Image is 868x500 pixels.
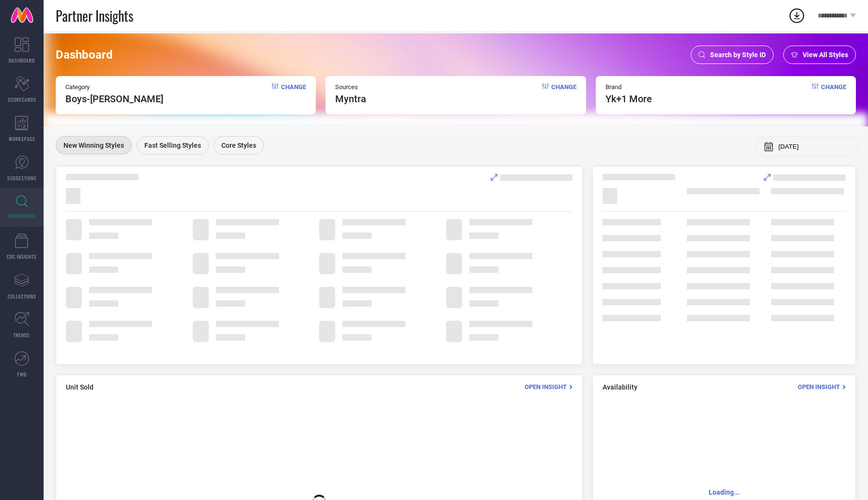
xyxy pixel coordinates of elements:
[65,93,163,105] span: Boys-[PERSON_NAME]
[788,7,806,24] div: Open download list
[17,371,27,378] span: FWD
[14,331,30,339] span: TRENDS
[8,96,36,103] span: SCORECARDS
[66,383,93,391] span: Unit Sold
[803,51,848,59] span: View All Styles
[605,93,652,105] span: yk +1 More
[525,382,573,391] div: Open Insight
[525,383,567,391] span: Open Insight
[8,212,35,219] span: INSPIRATION
[821,83,846,105] span: Change
[7,253,37,260] span: CDC INSIGHTS
[65,83,163,91] span: Category
[605,83,652,91] span: Brand
[56,6,133,26] span: Partner Insights
[221,141,256,149] span: Core Styles
[710,51,766,59] span: Search by Style ID
[9,135,35,142] span: WORKSPACE
[144,141,201,149] span: Fast Selling Styles
[9,57,35,64] span: DASHBOARD
[778,143,851,150] input: Select month
[63,141,124,149] span: New Winning Styles
[551,83,576,105] span: Change
[491,174,573,181] div: Analyse
[56,48,113,62] span: Dashboard
[8,293,36,300] span: COLLECTIONS
[603,383,637,391] span: Availability
[281,83,306,105] span: Change
[335,93,366,105] span: myntra
[764,174,846,181] div: Analyse
[798,383,840,391] span: Open Insight
[335,83,366,91] span: Sources
[7,174,37,182] span: SUGGESTIONS
[798,382,846,391] div: Open Insight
